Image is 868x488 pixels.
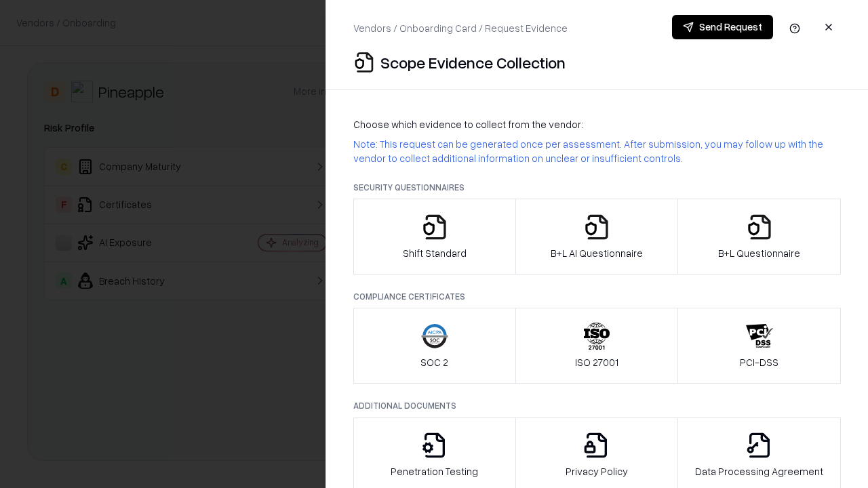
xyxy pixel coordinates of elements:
p: Scope Evidence Collection [380,52,566,73]
p: Privacy Policy [566,464,628,479]
p: Choose which evidence to collect from the vendor: [353,117,841,131]
button: Shift Standard [353,199,516,274]
button: PCI-DSS [677,308,841,384]
p: PCI-DSS [740,355,778,369]
p: ISO 27001 [575,355,618,369]
p: Additional Documents [353,400,841,411]
p: Vendors / Onboarding Card / Request Evidence [353,21,568,35]
button: B+L AI Questionnaire [515,199,679,274]
p: Data Processing Agreement [695,464,823,479]
p: B+L AI Questionnaire [551,246,643,260]
p: Shift Standard [403,246,467,260]
p: Compliance Certificates [353,291,841,302]
button: Send Request [672,15,773,39]
p: Security Questionnaires [353,182,841,193]
p: B+L Questionnaire [718,246,800,260]
p: SOC 2 [420,355,448,369]
button: SOC 2 [353,308,516,384]
button: B+L Questionnaire [677,199,841,274]
p: Penetration Testing [391,464,478,479]
p: Note: This request can be generated once per assessment. After submission, you may follow up with... [353,137,841,165]
button: ISO 27001 [515,308,679,384]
